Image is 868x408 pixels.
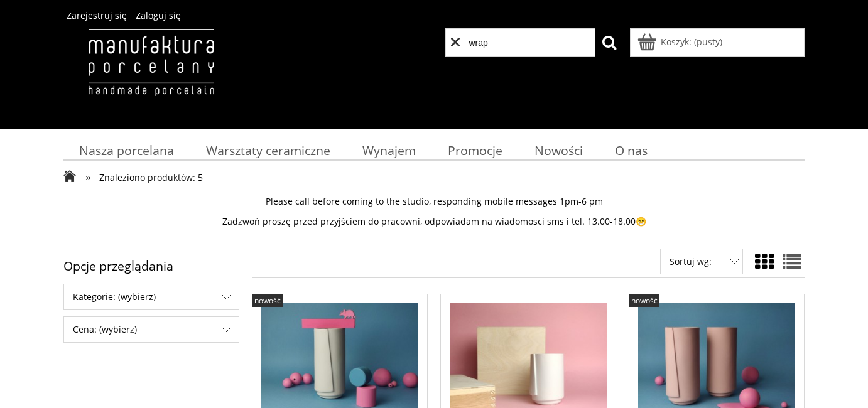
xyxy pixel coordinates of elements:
input: Szukaj w sklepie [460,29,595,56]
span: Koszyk: [661,36,692,48]
p: Zadzwoń proszę przed przyjściem do pracowni, odpowiadam na wiadomosci sms i tel. 13.00-18.00😁 [63,216,805,227]
span: Nowości [534,142,583,159]
span: nowość [254,295,281,306]
img: Manufaktura Porcelany [63,28,239,122]
span: Sortuj wg: [660,249,743,274]
span: O nas [615,142,648,159]
a: Zaloguj się [136,9,181,21]
span: Promocje [448,142,502,159]
p: Please call before coming to the studio, responding mobile messages 1pm-6 pm [63,196,805,207]
a: Widok pełny [783,249,801,274]
a: Produkty w koszyku 0. Przejdź do koszyka [639,36,722,48]
a: Wynajem [347,138,432,163]
a: Warsztaty ceramiczne [190,138,347,163]
span: Cena: (wybierz) [64,317,239,342]
a: Promocje [432,138,519,163]
a: Nowości [519,138,599,163]
span: Warsztaty ceramiczne [206,142,330,159]
span: Wynajem [362,142,416,159]
div: Filtruj [63,316,239,343]
a: O nas [599,138,664,163]
span: Kategorie: (wybierz) [64,284,239,309]
span: Znaleziono produktów: 5 [99,171,203,183]
span: Nasza porcelana [79,142,174,159]
div: Filtruj [63,284,239,310]
a: Zarejestruj się [67,9,127,21]
b: (pusty) [694,36,722,48]
span: clear search input [451,38,460,46]
button: Szukaj [595,28,624,57]
a: Nasza porcelana [63,138,190,163]
a: Widok ze zdjęciem [755,249,774,274]
span: » [85,169,90,184]
span: Opcje przeglądania [63,255,239,277]
span: nowość [631,295,658,306]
